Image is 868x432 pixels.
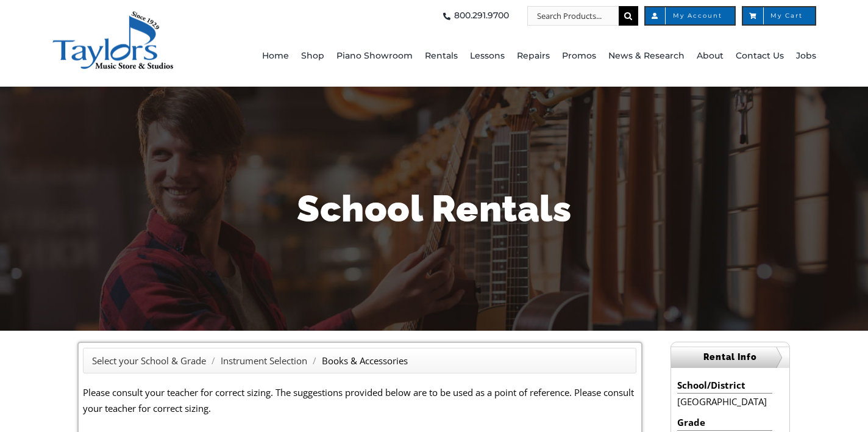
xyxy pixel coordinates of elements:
[562,46,596,66] span: Promos
[658,13,722,19] span: My Account
[470,26,505,87] a: Lessons
[677,414,772,431] li: Grade
[697,26,724,87] a: About
[608,46,685,66] span: News & Research
[608,26,685,87] a: News & Research
[251,26,816,87] nav: Main Menu
[736,26,784,87] a: Contact Us
[470,46,505,66] span: Lessons
[562,26,596,87] a: Promos
[796,46,816,66] span: Jobs
[454,6,509,26] span: 800.291.9700
[336,46,413,66] span: Piano Showroom
[262,46,289,66] span: Home
[251,6,816,26] nav: Top Right
[221,355,307,367] a: Instrument Selection
[439,6,509,26] a: 800.291.9700
[425,46,458,66] span: Rentals
[262,26,289,87] a: Home
[77,183,791,234] h1: School Rentals
[517,26,550,87] a: Repairs
[208,355,218,367] span: /
[527,6,619,26] input: Search Products...
[92,355,206,367] a: Select your School & Grade
[677,394,772,409] li: [GEOGRAPHIC_DATA]
[301,26,324,87] a: Shop
[517,46,550,66] span: Repairs
[425,26,458,87] a: Rentals
[736,46,784,66] span: Contact Us
[301,46,324,66] span: Shop
[619,6,638,26] input: Search
[742,6,816,26] a: My Cart
[83,384,636,417] p: Please consult your teacher for correct sizing. The suggestions provided below are to be used as ...
[336,26,413,87] a: Piano Showroom
[52,9,174,21] a: taylors-music-store-west-chester
[310,355,319,367] span: /
[671,347,789,368] h2: Rental Info
[796,26,816,87] a: Jobs
[697,46,724,66] span: About
[644,6,736,26] a: My Account
[322,353,408,369] li: Books & Accessories
[755,13,803,19] span: My Cart
[677,377,772,394] li: School/District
